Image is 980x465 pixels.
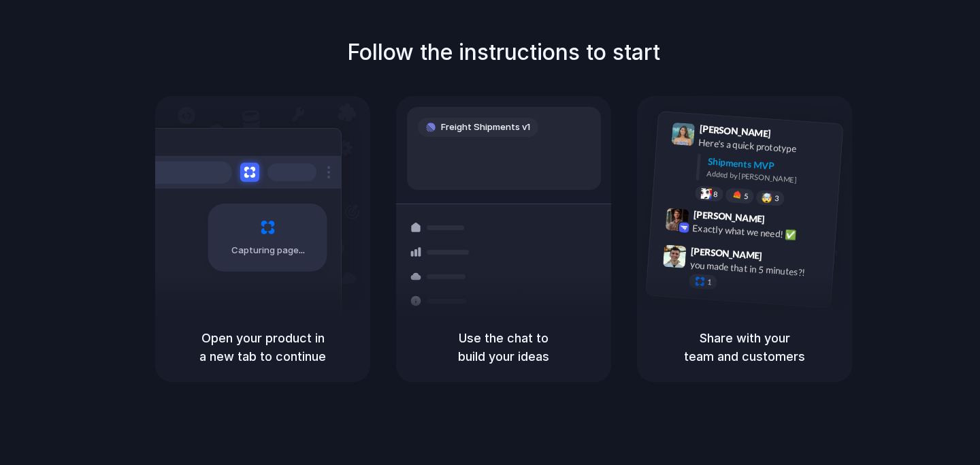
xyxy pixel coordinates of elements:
[171,329,354,366] h5: Open your product in a new tab to continue
[769,214,797,230] span: 9:42 AM
[347,36,660,69] h1: Follow the instructions to start
[691,244,763,263] span: [PERSON_NAME]
[699,121,771,141] span: [PERSON_NAME]
[412,329,595,366] h5: Use the chat to build your ideas
[762,193,773,204] div: 🤯
[774,195,779,202] span: 3
[713,191,718,198] span: 8
[693,207,765,227] span: [PERSON_NAME]
[231,244,307,257] span: Capturing page
[766,251,794,267] span: 9:47 AM
[707,155,833,177] div: Shipments MVP
[744,193,749,200] span: 5
[698,135,834,159] div: Here's a quick prototype
[706,168,832,188] div: Added by [PERSON_NAME]
[707,278,712,286] span: 1
[653,329,836,366] h5: Share with your team and customers
[689,258,826,281] div: you made that in 5 minutes?!
[441,121,530,134] span: Freight Shipments v1
[775,128,803,144] span: 9:41 AM
[692,221,828,244] div: Exactly what we need! ✅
